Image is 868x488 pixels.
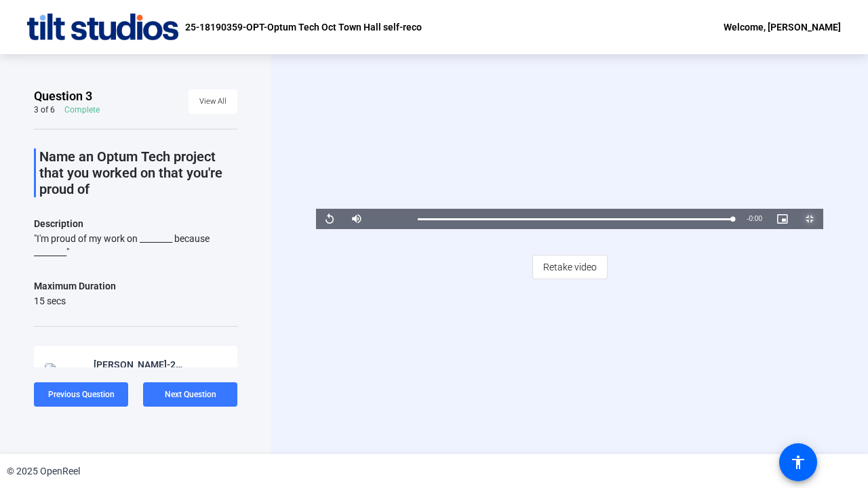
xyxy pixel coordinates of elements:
img: thumb-nail [45,363,85,390]
span: View All [199,91,226,112]
mat-icon: accessibility [790,454,806,470]
button: Previous Question [34,382,128,407]
p: Name an Optum Tech project that you worked on that you're proud of [39,148,237,197]
span: Previous Question [48,390,115,399]
span: - [747,215,749,222]
button: Picture-in-Picture [769,209,796,229]
div: Welcome, [PERSON_NAME] [724,19,841,35]
button: Retake video [532,255,608,279]
button: Replay [316,209,343,229]
button: View All [189,89,237,114]
div: Maximum Duration [34,278,116,294]
span: Question 3 [34,88,92,104]
button: Exit Fullscreen [796,209,823,229]
div: "I'm proud of my work on ________ because ________" [34,232,237,259]
button: Mute [343,209,370,229]
div: Progress Bar [418,218,733,220]
div: [PERSON_NAME]-25-18190359-OPT-Optum Tech Oct Town Hall-25-18190359-OPT-Optum Tech Oct Town Hall s... [94,357,184,373]
button: Next Question [143,382,237,407]
p: 25-18190359-OPT-Optum Tech Oct Town Hall self-reco [185,19,422,35]
span: Next Question [165,390,216,399]
p: Description [34,216,237,232]
span: 0:00 [749,215,762,222]
div: 3 of 6 [34,104,55,115]
div: © 2025 OpenReel [7,464,80,479]
div: Complete [64,104,100,115]
span: Retake video [543,254,597,280]
img: OpenReel logo [27,14,178,41]
div: 15 secs [34,294,116,308]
